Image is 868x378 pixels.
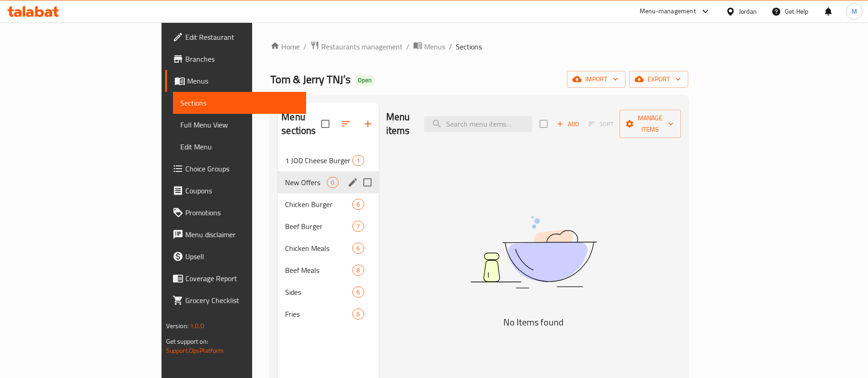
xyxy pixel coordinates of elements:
a: Menus [165,70,307,92]
a: Full Menu View [173,114,307,136]
li: / [449,41,452,52]
div: Beef Meals8 [278,259,378,281]
nav: breadcrumb [270,41,688,53]
span: Beef Meals [285,265,352,276]
span: Fries [285,309,352,319]
span: Manage items [627,112,674,135]
span: 6 [353,310,363,319]
span: Choice Groups [185,163,299,174]
a: Upsell [165,245,307,267]
div: New Offers0edit [278,171,378,193]
span: Sort items [582,117,620,131]
span: Tom & Jerry TNJ’s [270,69,350,90]
div: items [352,309,364,319]
button: Manage items [620,110,681,138]
span: Coverage Report [185,273,299,284]
div: items [352,243,364,254]
span: Chicken Meals [285,243,352,254]
div: Open [354,75,375,86]
span: 6 [353,288,363,297]
span: Menus [424,41,445,52]
span: 1 JOD Cheese Burger [285,155,352,166]
h5: No Items found [419,315,648,330]
span: Promotions [185,207,299,218]
button: export [629,71,688,88]
a: Edit Restaurant [165,26,307,48]
nav: Menu sections [278,146,378,329]
span: Grocery Checklist [185,295,299,306]
li: / [406,41,410,52]
span: 6 [353,200,363,209]
span: Sort sections [335,113,357,135]
button: import [567,71,625,88]
a: Grocery Checklist [165,289,307,311]
span: Edit Menu [180,141,299,152]
img: dish.svg [419,192,648,313]
span: 7 [353,222,363,231]
span: 0 [327,178,338,187]
a: Sections [173,92,307,114]
span: 1.0.0 [190,320,204,332]
span: Coupons [185,185,299,196]
span: import [574,74,618,85]
span: Upsell [185,251,299,262]
a: Coupons [165,180,307,202]
span: 1 [353,156,363,165]
a: Choice Groups [165,158,307,180]
a: Menus [413,41,445,53]
div: Fries6 [278,303,378,325]
a: Restaurants management [310,41,403,53]
a: Promotions [165,202,307,224]
a: Edit Menu [173,136,307,158]
span: Select all sections [316,114,335,133]
span: Version: [166,320,189,332]
div: items [352,265,364,276]
div: Menu-management [640,6,696,17]
span: Full Menu View [180,119,299,130]
a: Support.OpsPlatform [166,345,224,357]
div: items [352,221,364,232]
div: items [327,177,338,188]
span: Beef Burger [285,221,352,232]
span: M [852,6,857,16]
span: Chicken Burger [285,199,352,210]
span: Menu disclaimer [185,229,299,240]
div: Chicken Meals6 [278,237,378,259]
span: Menus [187,75,299,86]
div: 1 JOD Cheese Burger1 [278,149,378,171]
span: export [636,74,681,85]
span: Open [354,76,375,84]
button: Add [553,117,582,131]
span: New Offers [285,177,327,188]
span: Add [555,119,580,129]
div: Chicken Burger6 [278,193,378,215]
span: Add item [553,117,582,131]
a: Branches [165,48,307,70]
div: Jordan [739,6,757,16]
span: Sections [180,97,299,108]
span: Edit Restaurant [185,32,299,43]
span: Sides [285,287,352,298]
span: 8 [353,266,363,275]
div: Sides6 [278,281,378,303]
div: Beef Burger7 [278,215,378,237]
a: Menu disclaimer [165,224,307,245]
h2: Menu items [386,110,414,138]
input: search [424,116,532,132]
span: Branches [185,53,299,64]
button: edit [346,176,360,189]
div: items [352,287,364,298]
a: Coverage Report [165,267,307,289]
span: 6 [353,244,363,253]
div: items [352,199,364,210]
span: Restaurants management [321,41,403,52]
span: Get support on: [166,335,208,347]
span: Sections [456,41,482,52]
